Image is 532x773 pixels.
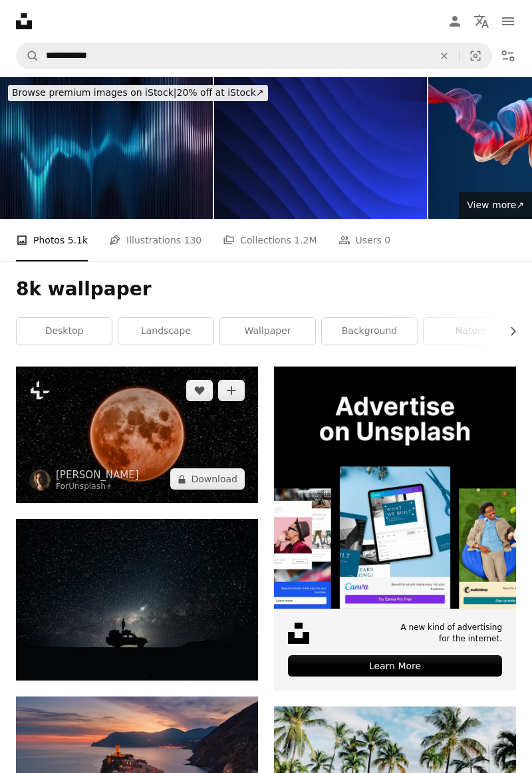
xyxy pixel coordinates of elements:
div: For [56,482,139,492]
a: Home — Unsplash [16,13,32,29]
button: Add to Collection [218,380,245,401]
span: A new kind of advertising for the internet. [400,622,502,645]
span: 0 [384,233,390,247]
a: A new kind of advertisingfor the internet.Learn More [274,367,516,691]
a: Users 0 [338,219,391,261]
button: Clear [430,43,459,69]
span: Browse premium images on iStock | [12,87,176,98]
button: Download [170,468,245,490]
a: desktop [17,318,112,345]
a: Log in / Sign up [442,8,468,35]
img: file-1631678316303-ed18b8b5cb9cimage [288,623,309,644]
img: Go to Alex Shuper's profile [29,470,51,491]
div: 20% off at iStock ↗ [8,85,268,101]
a: A full moon is seen in the night sky [16,428,258,440]
a: landscape [118,318,213,345]
a: nature [424,318,519,345]
a: Illustrations 130 [109,219,201,261]
form: Find visuals sitewide [16,43,492,69]
button: Like [186,380,213,401]
button: scroll list to the right [501,318,516,345]
span: 1.2M [294,233,317,247]
img: A full moon is seen in the night sky [16,367,258,503]
h1: 8k wallpaper [16,277,516,301]
img: silhouette of off-road car [16,519,258,681]
a: wallpaper [220,318,315,345]
button: Search Unsplash [17,43,39,69]
button: Filters [495,43,521,69]
a: Collections 1.2M [223,219,317,261]
a: View more↗ [459,192,532,219]
button: Visual search [460,43,491,69]
button: Language [468,8,495,35]
a: Unsplash+ [68,482,112,491]
a: background [322,318,417,345]
div: Learn More [288,655,502,677]
button: Menu [495,8,521,35]
a: silhouette of off-road car [16,593,258,605]
span: View more ↗ [467,200,524,210]
a: [PERSON_NAME] [56,468,139,482]
img: Abstract black-blue gradient lines: Thick flowing plastic stripes in a digitally animated 2D grap... [214,77,427,219]
img: file-1635990755334-4bfd90f37242image [274,367,516,609]
span: 130 [184,233,202,247]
